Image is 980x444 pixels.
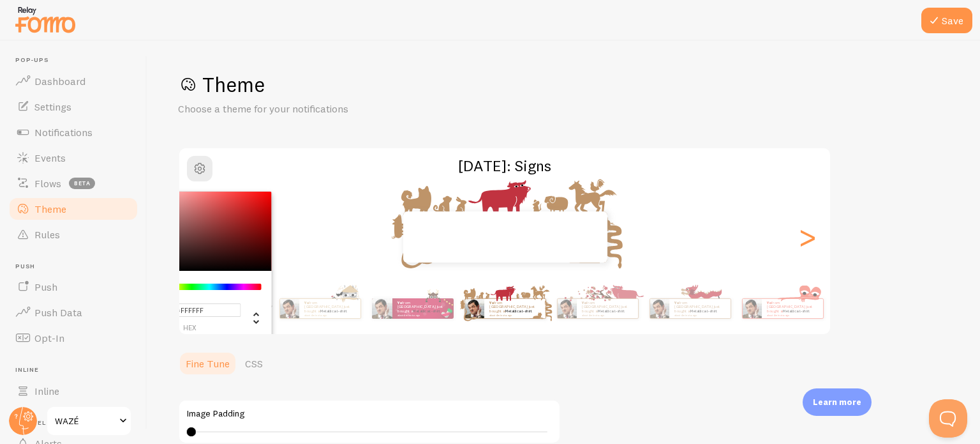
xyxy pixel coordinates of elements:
small: about 4 minutes ago [674,314,724,316]
span: Events [34,151,66,164]
a: Opt-In [8,325,139,351]
span: WAZÉ [55,413,115,429]
strong: yo [674,300,679,305]
h2: [DATE]: Signs [179,156,830,176]
strong: yo [397,300,402,305]
span: Inline [34,385,59,397]
a: CSS [237,351,271,376]
strong: yo [304,300,309,305]
div: Learn more [803,388,872,416]
small: about 4 minutes ago [304,314,354,316]
a: Rules [8,222,139,247]
a: Metallica t-shirt [690,309,717,314]
a: Settings [8,94,139,119]
span: Notifications [34,126,93,139]
a: Theme [8,196,139,222]
span: Settings [34,100,71,113]
a: Push Data [8,300,139,325]
span: Push [15,263,139,271]
span: Push Data [34,306,82,319]
p: from [GEOGRAPHIC_DATA] just bought a [767,300,818,316]
p: Choose a theme for your notifications [178,102,484,116]
div: Next slide [799,191,815,283]
p: from [GEOGRAPHIC_DATA] just bought a [397,300,449,316]
small: about 4 minutes ago [767,314,817,316]
label: Image Padding [187,408,552,420]
a: Metallica t-shirt [320,309,347,314]
img: Fomo [742,299,761,318]
p: from [GEOGRAPHIC_DATA] just bought a [582,300,633,316]
p: from [GEOGRAPHIC_DATA] just bought a [304,300,355,316]
strong: yo [489,300,494,305]
span: Theme [34,203,66,215]
a: Dashboard [8,68,139,94]
a: Metallica t-shirt [597,309,625,314]
p: from [GEOGRAPHIC_DATA] just bought a [489,300,540,316]
span: Pop-ups [15,56,139,65]
a: Flows beta [8,171,139,196]
strong: yo [582,300,586,305]
div: Chrome color picker [128,192,272,339]
a: WAZÉ [46,406,132,436]
img: Fomo [650,299,669,318]
a: Metallica t-shirt [782,309,810,314]
img: Fomo [557,299,576,318]
span: beta [69,178,95,189]
p: from [GEOGRAPHIC_DATA] just bought a [674,300,725,316]
img: Fomo [279,299,299,318]
a: Inline [8,378,139,404]
small: about 4 minutes ago [397,314,447,316]
span: Rules [34,228,60,241]
p: Learn more [813,396,861,408]
a: Metallica t-shirt [413,309,440,314]
img: Fomo [372,298,392,319]
h1: Theme [178,72,949,98]
span: hex [138,325,241,332]
a: Notifications [8,119,139,145]
span: Opt-In [34,332,64,344]
span: Dashboard [34,75,85,88]
a: Fine Tune [178,351,237,376]
div: Previous slide [195,191,210,283]
a: Push [8,274,139,300]
a: Metallica t-shirt [505,309,532,314]
iframe: Help Scout Beacon - Open [929,399,967,438]
span: Flows [34,177,61,190]
div: Change another color definition [241,303,262,332]
a: Events [8,145,139,171]
span: Push [34,280,57,293]
small: about 4 minutes ago [582,314,632,316]
small: about 4 minutes ago [489,314,539,316]
strong: yo [767,300,771,305]
span: Inline [15,366,139,374]
img: fomo-relay-logo-orange.svg [13,3,77,36]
